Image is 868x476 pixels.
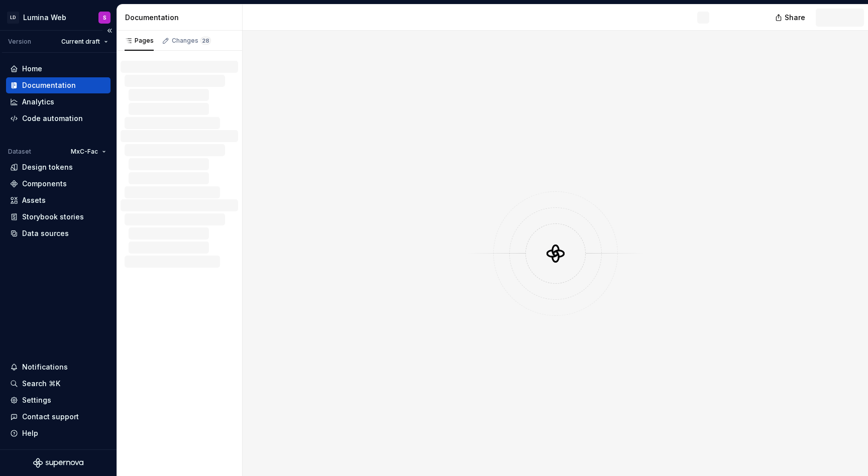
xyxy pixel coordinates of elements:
[22,395,51,405] div: Settings
[6,209,111,225] a: Storybook stories
[125,13,238,23] div: Documentation
[785,13,805,23] span: Share
[125,37,154,45] div: Pages
[66,145,111,159] button: MxC-Fac
[103,14,106,22] div: S
[22,379,60,389] div: Search ⌘K
[6,192,111,208] a: Assets
[61,38,100,46] span: Current draft
[8,38,31,46] div: Version
[200,37,211,45] span: 28
[6,110,111,127] a: Code automation
[6,425,111,441] button: Help
[2,7,115,28] button: LDLumina WebS
[22,162,73,172] div: Design tokens
[71,148,98,156] span: MxC-Fac
[22,428,38,438] div: Help
[7,12,19,24] div: LD
[22,64,42,74] div: Home
[22,179,67,189] div: Components
[8,148,31,156] div: Dataset
[22,113,83,124] div: Code automation
[22,195,46,205] div: Assets
[22,228,69,239] div: Data sources
[22,362,68,372] div: Notifications
[6,376,111,392] button: Search ⌘K
[6,225,111,242] a: Data sources
[22,412,79,422] div: Contact support
[6,159,111,175] a: Design tokens
[6,359,111,375] button: Notifications
[23,13,66,23] div: Lumina Web
[6,409,111,425] button: Contact support
[33,458,83,468] svg: Supernova Logo
[6,77,111,93] a: Documentation
[22,212,84,222] div: Storybook stories
[6,392,111,408] a: Settings
[22,80,76,90] div: Documentation
[6,94,111,110] a: Analytics
[6,61,111,77] a: Home
[22,97,54,107] div: Analytics
[172,37,211,45] div: Changes
[57,35,113,49] button: Current draft
[102,24,117,38] button: Collapse sidebar
[6,176,111,192] a: Components
[770,9,812,27] button: Share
